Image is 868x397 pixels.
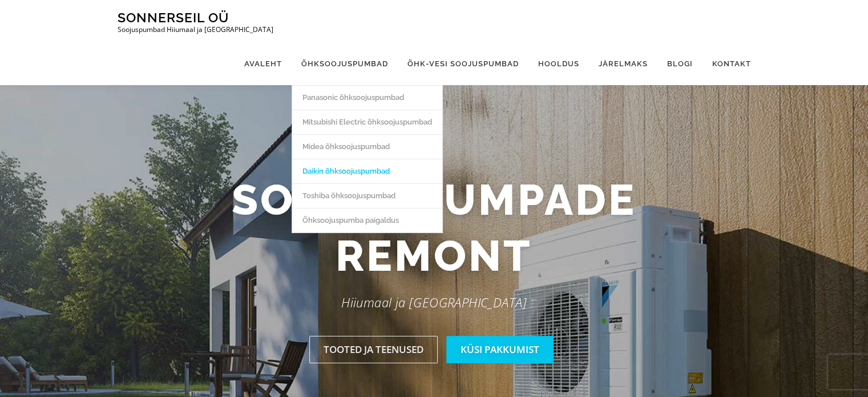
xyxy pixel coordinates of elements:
[657,42,703,85] a: Blogi
[292,159,442,183] a: Daikin õhksoojuspumbad
[446,336,554,363] a: Küsi pakkumist
[292,208,442,232] a: Õhksoojuspumba paigaldus
[336,228,532,284] span: remont
[109,172,760,283] h2: Soojuspumpade
[292,85,442,110] a: Panasonic õhksoojuspumbad
[118,10,229,25] a: Sonnerseil OÜ
[292,110,442,134] a: Mitsubishi Electric õhksoojuspumbad
[235,42,292,85] a: Avaleht
[292,183,442,208] a: Toshiba õhksoojuspumbad
[292,134,442,159] a: Midea õhksoojuspumbad
[292,42,398,85] a: Õhksoojuspumbad
[118,26,273,34] p: Soojuspumbad Hiiumaal ja [GEOGRAPHIC_DATA]
[528,42,589,85] a: Hooldus
[589,42,657,85] a: Järelmaks
[109,292,760,313] p: Hiiumaal ja [GEOGRAPHIC_DATA]
[309,336,438,363] a: Tooted ja teenused
[703,42,751,85] a: Kontakt
[398,42,528,85] a: Õhk-vesi soojuspumbad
